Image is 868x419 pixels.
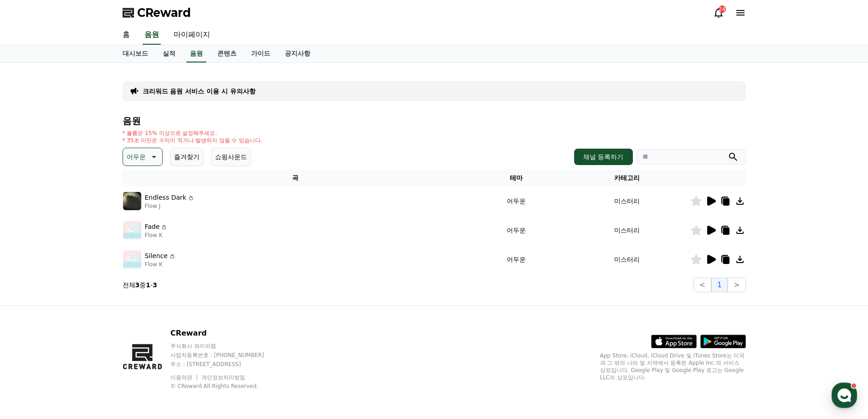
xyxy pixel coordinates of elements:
[244,45,277,62] a: 가이드
[564,186,690,216] td: 미스터리
[186,45,206,62] a: 음원
[468,245,564,274] td: 어두운
[145,202,195,210] p: Flow J
[468,170,564,186] th: 테마
[170,374,199,381] a: 이용약관
[564,245,690,274] td: 미스터리
[145,193,186,202] p: Endless Dark
[143,26,161,45] a: 음원
[719,5,726,13] div: 24
[123,170,469,186] th: 곡
[123,5,191,20] a: CReward
[170,148,204,166] button: 즐겨찾기
[137,5,191,20] span: CReward
[564,170,690,186] th: 카테고리
[135,281,140,289] strong: 3
[123,129,263,137] p: * 볼륨은 15% 이상으로 설정해주세요.
[600,352,746,381] p: App Store, iCloud, iCloud Drive 및 iTunes Store는 미국과 그 밖의 나라 및 지역에서 등록된 Apple Inc.의 서비스 상표입니다. Goo...
[115,45,155,62] a: 대시보드
[146,281,150,289] strong: 1
[127,150,146,163] p: 어두운
[123,116,746,126] h4: 음원
[170,383,282,390] p: © CReward All Rights Reserved.
[123,192,141,210] img: music
[574,149,632,165] button: 채널 등록하기
[166,26,217,45] a: 마이페이지
[145,251,168,261] p: Silence
[115,26,137,45] a: 홈
[145,222,160,232] p: Fade
[145,232,168,239] p: Flow K
[170,352,282,359] p: 사업자등록번호 : [PHONE_NUMBER]
[170,361,282,368] p: 주소 : [STREET_ADDRESS]
[170,328,282,339] p: CReward
[468,216,564,245] td: 어두운
[123,148,163,166] button: 어두운
[468,186,564,216] td: 어두운
[210,45,244,62] a: 콘텐츠
[211,148,251,166] button: 쇼핑사운드
[728,278,745,292] button: >
[145,261,176,268] p: Flow K
[713,7,724,18] a: 24
[170,342,282,350] p: 주식회사 와이피랩
[123,137,263,144] p: * 35초 미만은 수익이 적거나 발생하지 않을 수 있습니다.
[123,250,141,269] img: music
[123,221,141,239] img: music
[693,278,711,292] button: <
[153,281,157,289] strong: 3
[711,278,728,292] button: 1
[564,216,690,245] td: 미스터리
[123,280,157,290] p: 전체 중 -
[201,374,245,381] a: 개인정보처리방침
[277,45,318,62] a: 공지사항
[143,87,256,96] a: 크리워드 음원 서비스 이용 시 유의사항
[155,45,183,62] a: 실적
